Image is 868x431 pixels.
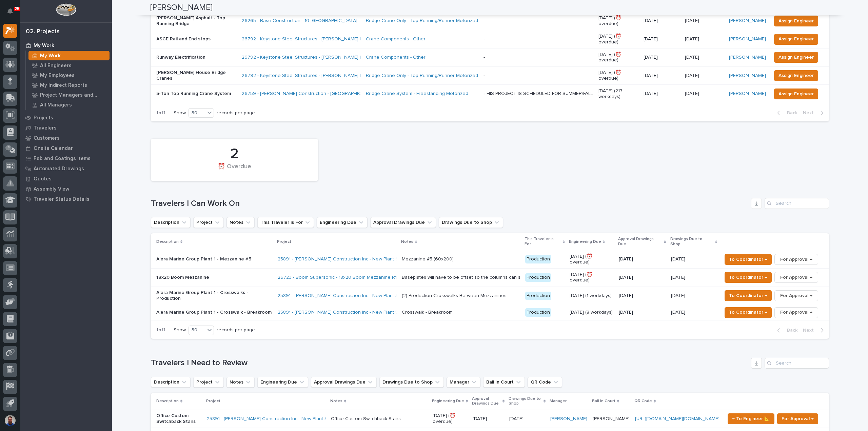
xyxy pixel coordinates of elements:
[162,145,307,162] div: 2
[151,12,829,30] tr: [PERSON_NAME] Asphalt - Top Running Bridge26265 - Base Construction - 10 [GEOGRAPHIC_DATA] Bridge...
[525,273,551,282] div: Production
[525,292,551,300] div: Production
[765,198,829,209] input: Search
[619,293,666,299] p: [DATE]
[34,186,69,192] p: Assembly View
[671,255,687,262] p: [DATE]
[34,156,91,162] p: Fab and Coatings Items
[3,413,17,428] button: users-avatar
[729,292,767,300] span: To Coordinator →
[278,293,453,299] a: 25891 - [PERSON_NAME] Construction Inc - New Plant Setup - Mezzanine Project
[242,73,374,79] a: 26792 - Keystone Steel Structures - [PERSON_NAME] House
[402,275,520,280] div: Baseplates will have to be offset so the columns can sit flush to the walls. Small (36"x36")landi...
[729,91,766,97] a: [PERSON_NAME]
[729,255,767,263] span: To Coordinator →
[3,4,17,18] button: Notifications
[729,36,766,42] a: [PERSON_NAME]
[20,153,112,163] a: Fab and Coatings Items
[433,413,468,425] p: [DATE] (⏰ overdue)
[34,196,90,202] p: Traveler Status Details
[569,238,601,246] p: Engineering Due
[598,70,638,81] p: [DATE] (⏰ overdue)
[193,377,224,388] button: Project
[189,327,205,334] div: 30
[778,53,814,61] span: Assign Engineer
[151,269,829,287] tr: 18x20 Boom Mezzanine26723 - Boom Supersonic - 18x20 Boom Mezzanine R1 Baseplates will have to be ...
[800,327,829,333] button: Next
[402,293,507,299] div: (2) Production Crosswalks Between Mezzanines
[156,256,272,262] p: Alera Marine Group Plant 1 - Mezzanine #5
[619,256,666,262] p: [DATE]
[618,235,662,248] p: Approval Drawings Due
[619,275,666,280] p: [DATE]
[570,272,613,283] p: [DATE] (⏰ overdue)
[774,272,818,283] button: For Approval →
[725,254,772,265] button: To Coordinator →
[729,55,766,60] a: [PERSON_NAME]
[156,275,272,280] p: 18x20 Boom Mezzanine
[8,8,17,19] div: Notifications25
[402,256,454,262] div: Mezzanine #5 (60x200)
[257,217,314,228] button: This Traveler is For
[150,3,213,13] h2: [PERSON_NAME]
[151,199,748,209] h1: Travelers I Can Work On
[774,254,818,265] button: For Approval →
[685,72,701,79] p: [DATE]
[729,73,766,79] a: [PERSON_NAME]
[509,395,542,408] p: Drawings Due to Shop
[162,163,307,177] div: ⏰ Overdue
[156,91,236,97] p: 5-Ton Top Running Crane System
[40,102,72,108] p: All Managers
[370,217,436,228] button: Approval Drawings Due
[729,273,767,281] span: To Coordinator →
[26,90,112,100] a: Project Managers and Engineers
[765,358,829,369] input: Search
[26,100,112,110] a: All Managers
[34,115,53,121] p: Projects
[803,110,818,116] span: Next
[439,217,503,228] button: Drawings Due to Shop
[206,397,220,405] p: Project
[728,413,774,424] button: ← To Engineer 📐
[40,92,107,98] p: Project Managers and Engineers
[26,80,112,90] a: My Indirect Reports
[774,70,818,81] button: Assign Engineer
[619,310,666,315] p: [DATE]
[772,327,800,333] button: Back
[278,275,397,280] a: 26723 - Boom Supersonic - 18x20 Boom Mezzanine R1
[528,377,562,388] button: QR Code
[550,397,567,405] p: Manager
[685,35,701,42] p: [DATE]
[40,63,72,69] p: All Engineers
[226,377,255,388] button: Notes
[366,36,426,42] a: Crane Components - Other
[242,18,357,24] a: 26265 - Base Construction - 10 [GEOGRAPHIC_DATA]
[20,133,112,143] a: Customers
[401,238,413,246] p: Notes
[151,410,829,428] tr: Office Custom Switchback Stairs25891 - [PERSON_NAME] Construction Inc - New Plant Setup - Mezzani...
[592,397,615,405] p: Ball In Court
[151,85,829,103] tr: 5-Ton Top Running Crane System26759 - [PERSON_NAME] Construction - [GEOGRAPHIC_DATA] Department 5...
[774,52,818,63] button: Assign Engineer
[257,377,308,388] button: Engineering Due
[156,413,201,425] p: Office Custom Switchback Stairs
[40,73,75,79] p: My Employees
[151,305,829,320] tr: Alera Marine Group Plant 1 - Crosswalk - Breakroom25891 - [PERSON_NAME] Construction Inc - New Pl...
[366,73,478,79] a: Bridge Crane Only - Top Running/Runner Motorized
[151,105,171,121] p: 1 of 1
[366,55,426,60] a: Crane Components - Other
[317,217,368,228] button: Engineering Due
[156,290,272,301] p: Alera Marine Group Plant 1 - Crosswalks - Production
[509,415,525,422] p: [DATE]
[151,358,748,368] h1: Travelers I Need to Review
[20,194,112,204] a: Traveler Status Details
[644,91,679,97] p: [DATE]
[644,36,679,42] p: [DATE]
[447,377,480,388] button: Manager
[40,82,87,89] p: My Indirect Reports
[778,90,814,98] span: Assign Engineer
[156,15,236,27] p: [PERSON_NAME] Asphalt - Top Running Bridge
[20,113,112,123] a: Projects
[311,377,377,388] button: Approval Drawings Due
